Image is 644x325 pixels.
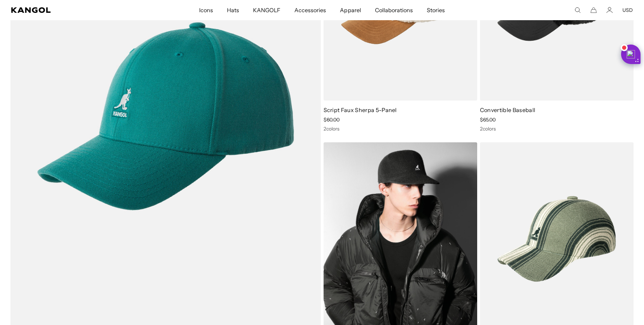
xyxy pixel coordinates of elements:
[11,7,132,13] a: Kangol
[574,7,581,13] summary: Search here
[324,117,340,123] span: $60.00
[590,7,597,13] button: Cart
[324,106,397,113] a: Script Faux Sherpa 5-Panel
[622,7,633,13] button: USD
[480,126,634,132] div: 2 colors
[606,7,613,13] a: Account
[324,126,477,132] div: 2 colors
[480,106,535,113] a: Convertible Baseball
[480,117,496,123] span: $65.00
